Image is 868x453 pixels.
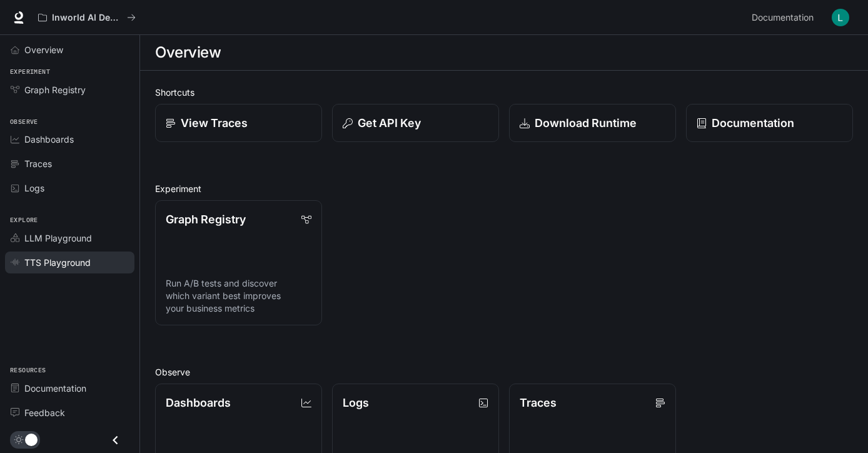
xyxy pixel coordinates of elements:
span: Dashboards [24,133,74,146]
span: Feedback [24,406,65,419]
button: All workspaces [33,5,141,30]
p: Logs [343,394,369,411]
p: Documentation [712,115,794,131]
p: Graph Registry [166,211,246,228]
a: Logs [5,177,134,199]
h2: Observe [155,365,853,379]
span: Dark mode toggle [25,432,38,446]
p: Download Runtime [535,115,637,131]
span: Documentation [24,382,86,395]
button: User avatar [828,5,853,30]
a: Feedback [5,402,134,424]
span: Traces [24,157,52,170]
a: LLM Playground [5,227,134,249]
span: Overview [24,43,63,56]
p: Run A/B tests and discover which variant best improves your business metrics [166,277,311,315]
a: Documentation [686,104,853,142]
a: Download Runtime [509,104,676,142]
a: Graph Registry [5,79,134,101]
button: Get API Key [332,104,499,142]
button: Close drawer [101,427,129,453]
a: View Traces [155,104,322,142]
span: Logs [24,181,44,195]
h2: Shortcuts [155,86,853,99]
a: TTS Playground [5,252,134,273]
img: User avatar [832,9,849,26]
span: TTS Playground [24,256,91,269]
h1: Overview [155,40,221,65]
p: View Traces [181,115,248,131]
a: Documentation [747,5,823,30]
a: Traces [5,153,134,175]
h2: Experiment [155,182,853,195]
a: Graph RegistryRun A/B tests and discover which variant best improves your business metrics [155,200,322,325]
p: Traces [520,394,557,411]
p: Inworld AI Demos [52,13,122,23]
p: Get API Key [358,115,421,131]
p: Dashboards [166,394,231,411]
a: Dashboards [5,128,134,150]
a: Documentation [5,377,134,399]
span: Documentation [752,10,814,26]
span: LLM Playground [24,232,92,245]
span: Graph Registry [24,83,86,96]
a: Overview [5,39,134,61]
